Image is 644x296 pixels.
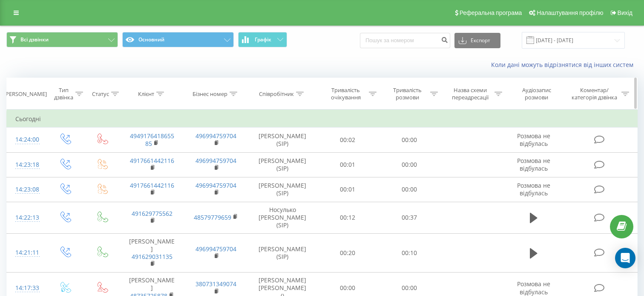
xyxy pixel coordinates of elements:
[491,61,638,69] a: Коли дані можуть відрізнятися вiд інших систем
[92,90,109,98] div: Статус
[379,152,440,177] td: 00:00
[193,90,227,98] div: Бізнес номер
[132,209,172,218] a: 491629775562
[195,245,236,253] a: 496994759704
[317,152,379,177] td: 00:01
[130,157,174,165] a: 4917661442116
[248,177,317,202] td: [PERSON_NAME] (SIP)
[195,132,236,140] a: 496994759704
[517,157,550,172] span: Розмова не відбулась
[54,87,74,101] div: Тип дзвінка
[618,9,632,16] span: Вихід
[15,131,37,148] div: 14:24:00
[195,280,236,288] a: 380731349074
[379,128,440,152] td: 00:00
[537,9,603,16] span: Налаштування профілю
[132,252,172,261] a: 491629031135
[317,128,379,152] td: 00:02
[248,128,317,152] td: [PERSON_NAME] (SIP)
[379,233,440,273] td: 00:10
[386,87,428,101] div: Тривалість розмови
[448,87,492,101] div: Назва схеми переадресації
[15,244,37,261] div: 14:21:11
[517,280,550,296] span: Розмова не відбулась
[7,110,638,128] td: Сьогодні
[4,90,47,98] div: [PERSON_NAME]
[259,90,294,98] div: Співробітник
[615,248,635,268] div: Open Intercom Messenger
[238,32,287,47] button: Графік
[325,87,367,101] div: Тривалість очікування
[517,132,550,148] span: Розмова не відбулась
[255,37,271,43] span: Графік
[195,181,236,189] a: 496994759704
[360,33,450,48] input: Пошук за номером
[120,233,184,273] td: [PERSON_NAME]
[248,233,317,273] td: [PERSON_NAME] (SIP)
[15,181,37,198] div: 14:23:08
[122,32,234,47] button: Основний
[6,32,118,47] button: Всі дзвінки
[379,177,440,202] td: 00:00
[248,202,317,233] td: Носулько [PERSON_NAME] (SIP)
[317,177,379,202] td: 00:01
[15,157,37,173] div: 14:23:18
[194,213,231,221] a: 48579779659
[512,87,561,101] div: Аудіозапис розмови
[195,157,236,165] a: 496994759704
[20,36,49,43] span: Всі дзвінки
[317,233,379,273] td: 00:20
[569,87,619,101] div: Коментар/категорія дзвінка
[248,152,317,177] td: [PERSON_NAME] (SIP)
[517,181,550,197] span: Розмова не відбулась
[454,33,500,48] button: Експорт
[460,9,522,16] span: Реферальна програма
[130,132,174,148] a: 494917641865585
[138,90,154,98] div: Клієнт
[15,209,37,226] div: 14:22:13
[379,202,440,233] td: 00:37
[317,202,379,233] td: 00:12
[130,181,174,189] a: 4917661442116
